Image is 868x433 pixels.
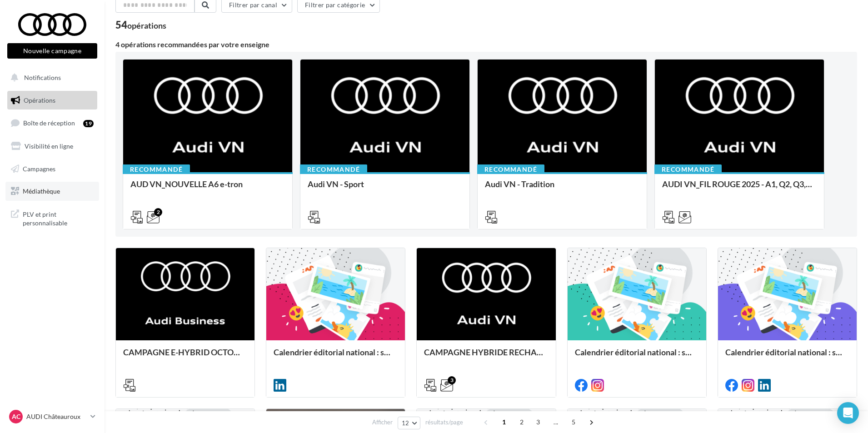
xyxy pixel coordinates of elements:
[531,415,545,429] span: 3
[549,415,563,429] span: ...
[837,402,859,424] div: Open Intercom Messenger
[566,415,581,429] span: 5
[25,142,73,150] span: Visibilité en ligne
[5,159,99,179] a: Campagnes
[115,20,166,30] div: 54
[127,21,166,30] div: opérations
[115,41,857,48] div: 4 opérations recommandées par votre enseigne
[485,179,639,198] div: Audi VN - Tradition
[514,415,529,429] span: 2
[398,417,421,429] button: 12
[448,376,456,384] div: 3
[154,208,162,216] div: 2
[7,408,97,425] a: AC AUDI Châteauroux
[5,91,99,110] a: Opérations
[7,43,97,59] button: Nouvelle campagne
[402,419,409,427] span: 12
[5,113,99,133] a: Boîte de réception19
[83,120,94,127] div: 19
[23,164,55,172] span: Campagnes
[23,119,75,127] span: Boîte de réception
[424,348,548,366] div: CAMPAGNE HYBRIDE RECHARGEABLE
[26,412,87,421] p: AUDI Châteauroux
[5,68,95,87] button: Notifications
[308,179,462,198] div: Audi VN - Sport
[123,348,247,366] div: CAMPAGNE E-HYBRID OCTOBRE B2B
[5,182,99,201] a: Médiathèque
[123,164,190,174] div: Recommandé
[23,187,60,195] span: Médiathèque
[662,179,817,198] div: AUDI VN_FIL ROUGE 2025 - A1, Q2, Q3, Q5 et Q4 e-tron
[372,418,393,427] span: Afficher
[425,418,463,427] span: résultats/page
[497,415,511,429] span: 1
[654,164,722,174] div: Recommandé
[12,412,20,421] span: AC
[130,179,285,198] div: AUD VN_NOUVELLE A6 e-tron
[24,96,55,104] span: Opérations
[5,204,99,231] a: PLV et print personnalisable
[477,164,544,174] div: Recommandé
[5,137,99,156] a: Visibilité en ligne
[575,348,699,366] div: Calendrier éditorial national : semaine du 15.09 au 21.09
[24,74,61,81] span: Notifications
[23,208,94,228] span: PLV et print personnalisable
[300,164,367,174] div: Recommandé
[725,348,849,366] div: Calendrier éditorial national : semaine du 08.09 au 14.09
[274,348,398,366] div: Calendrier éditorial national : semaine du 22.09 au 28.09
